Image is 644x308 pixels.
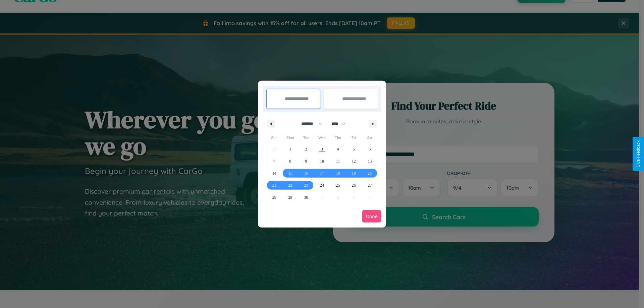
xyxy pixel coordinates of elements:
button: 7 [266,155,282,167]
button: 23 [298,179,314,191]
button: 1 [282,143,298,155]
span: 28 [272,191,276,203]
button: 19 [346,167,362,179]
span: Mon [282,132,298,143]
span: 6 [369,143,371,155]
span: 4 [337,143,339,155]
div: Give Feedback [636,140,641,168]
button: 10 [314,155,330,167]
span: Tue [298,132,314,143]
span: 11 [336,155,340,167]
span: 23 [304,179,308,191]
span: 1 [289,143,291,155]
button: 15 [282,167,298,179]
span: 15 [288,167,292,179]
button: 21 [266,179,282,191]
span: 5 [353,143,355,155]
span: 26 [352,179,356,191]
button: Done [362,210,381,223]
button: 8 [282,155,298,167]
span: 18 [336,167,340,179]
button: 4 [330,143,346,155]
span: 19 [352,167,356,179]
span: 8 [289,155,291,167]
span: 10 [320,155,324,167]
span: 17 [320,167,324,179]
button: 27 [362,179,378,191]
button: 6 [362,143,378,155]
span: 13 [368,155,372,167]
span: Sat [362,132,378,143]
button: 17 [314,167,330,179]
span: 21 [272,179,276,191]
button: 18 [330,167,346,179]
span: 14 [272,167,276,179]
span: 25 [336,179,340,191]
button: 16 [298,167,314,179]
button: 12 [346,155,362,167]
button: 29 [282,191,298,203]
button: 3 [314,143,330,155]
button: 28 [266,191,282,203]
button: 24 [314,179,330,191]
span: Thu [330,132,346,143]
span: 20 [368,167,372,179]
button: 9 [298,155,314,167]
span: Fri [346,132,362,143]
span: 24 [320,179,324,191]
button: 20 [362,167,378,179]
button: 25 [330,179,346,191]
span: 9 [305,155,307,167]
span: 22 [288,179,292,191]
button: 11 [330,155,346,167]
button: 30 [298,191,314,203]
span: 7 [273,155,275,167]
button: 22 [282,179,298,191]
button: 26 [346,179,362,191]
span: 29 [288,191,292,203]
span: 2 [305,143,307,155]
button: 2 [298,143,314,155]
span: Sun [266,132,282,143]
span: 27 [368,179,372,191]
button: 14 [266,167,282,179]
span: Wed [314,132,330,143]
button: 5 [346,143,362,155]
span: 12 [352,155,356,167]
button: 13 [362,155,378,167]
span: 30 [304,191,308,203]
span: 16 [304,167,308,179]
span: 3 [321,143,323,155]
